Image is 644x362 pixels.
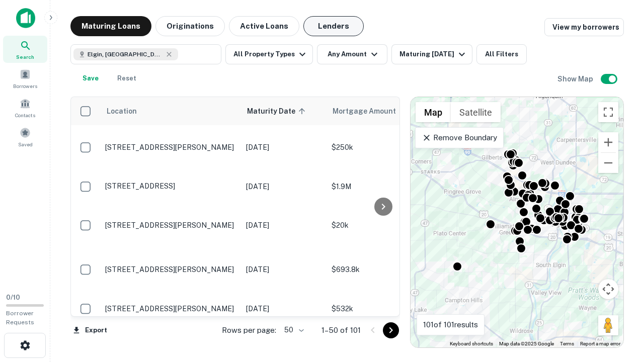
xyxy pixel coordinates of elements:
button: Keyboard shortcuts [450,340,493,347]
button: Zoom out [598,153,618,173]
a: Search [3,36,47,63]
p: [STREET_ADDRESS][PERSON_NAME] [105,221,236,230]
div: 50 [280,323,305,337]
p: [STREET_ADDRESS][PERSON_NAME] [105,304,236,313]
a: Open this area in Google Maps (opens a new window) [413,334,446,347]
p: [STREET_ADDRESS][PERSON_NAME] [105,265,236,274]
p: $532k [332,303,432,314]
span: Contacts [15,111,35,119]
span: Borrowers [13,82,37,90]
p: [DATE] [246,303,321,314]
button: Save your search to get updates of matches that match your search criteria. [74,68,107,88]
a: Borrowers [3,65,47,92]
span: Maturity Date [247,105,308,117]
h6: Show Map [557,73,595,84]
button: Active Loans [229,16,299,36]
button: Show satellite imagery [451,102,501,122]
button: All Property Types [225,44,313,64]
p: [DATE] [246,181,321,192]
button: Toggle fullscreen view [598,102,618,122]
p: 101 of 101 results [423,319,478,331]
span: Elgin, [GEOGRAPHIC_DATA], [GEOGRAPHIC_DATA] [88,50,163,59]
p: [DATE] [246,220,321,231]
a: Report a map error [580,341,620,346]
a: Saved [3,123,47,150]
p: [DATE] [246,264,321,275]
p: [STREET_ADDRESS][PERSON_NAME] [105,143,236,152]
p: 1–50 of 101 [321,324,361,336]
p: Rows per page: [222,324,276,336]
p: [STREET_ADDRESS] [105,182,236,191]
th: Mortgage Amount [327,97,437,125]
span: Mortgage Amount [333,105,409,117]
img: Google [413,334,446,347]
th: Maturity Date [241,97,327,125]
button: Maturing [DATE] [391,44,472,64]
button: Map camera controls [598,279,618,299]
p: $693.8k [332,264,432,275]
img: capitalize-icon.png [16,8,35,28]
span: 0 / 10 [6,294,20,301]
span: Map data ©2025 Google [499,341,554,346]
p: $250k [332,142,432,153]
p: [DATE] [246,142,321,153]
a: Contacts [3,94,47,121]
span: Saved [18,140,33,148]
p: $20k [332,220,432,231]
a: View my borrowers [544,18,624,36]
div: 0 0 [411,97,623,347]
p: $1.9M [332,181,432,192]
button: Originations [155,16,225,36]
span: Search [16,53,34,61]
button: Show street map [416,102,451,122]
button: Zoom in [598,132,618,152]
span: Borrower Requests [6,310,34,326]
button: All Filters [476,44,527,64]
p: Remove Boundary [422,132,497,144]
button: Export [70,323,110,338]
iframe: Chat Widget [594,282,644,330]
button: Reset [111,68,143,88]
a: Terms (opens in new tab) [560,341,574,346]
div: Maturing [DATE] [399,48,468,60]
button: Lenders [303,16,364,36]
th: Location [100,97,241,125]
button: Any Amount [317,44,387,64]
span: Location [106,105,137,117]
button: Go to next page [383,322,399,338]
button: Maturing Loans [70,16,151,36]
